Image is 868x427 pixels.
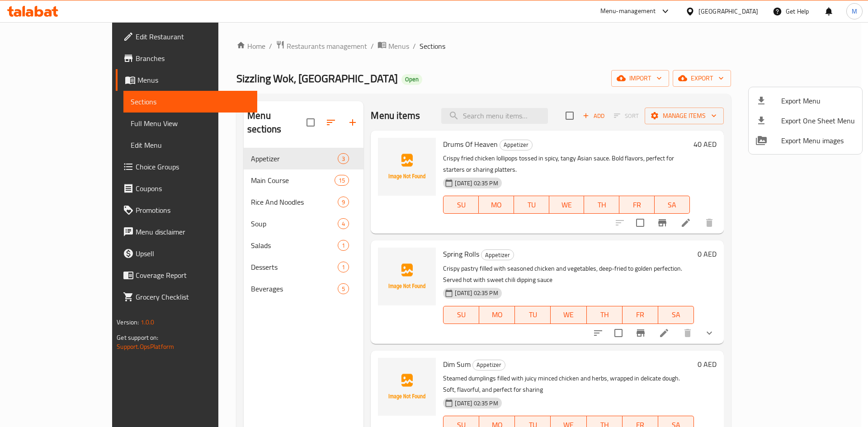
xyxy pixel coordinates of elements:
li: Export Menu images [749,131,862,150]
li: Export menu items [749,91,862,111]
span: Export One Sheet Menu [781,115,855,126]
span: Export Menu [781,95,855,106]
li: Export one sheet menu items [749,111,862,131]
span: Export Menu images [781,135,855,146]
